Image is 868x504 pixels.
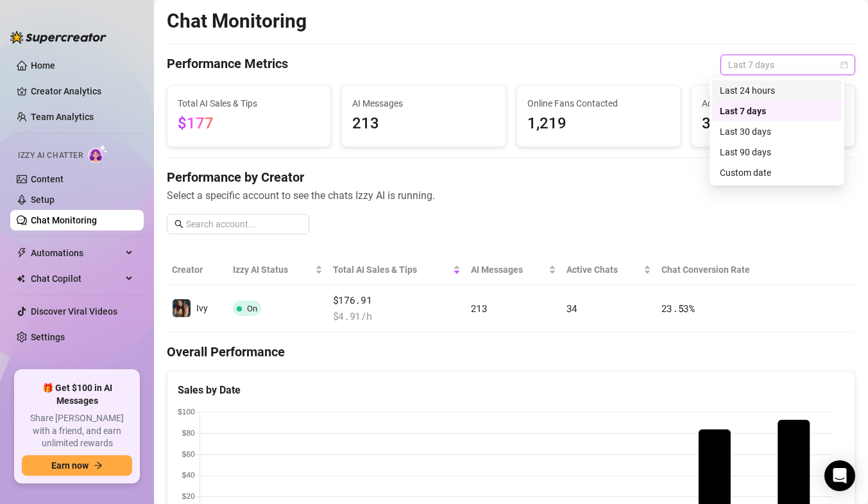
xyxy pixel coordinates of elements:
h4: Overall Performance [167,343,855,361]
h4: Performance Metrics [167,55,288,75]
a: Content [31,174,64,184]
div: Last 24 hours [720,83,834,98]
span: Active Chats [566,263,641,277]
span: AI Messages [352,96,495,110]
th: Creator [167,255,228,285]
span: 🎁 Get $100 in AI Messages [22,382,132,407]
span: Automations [31,243,122,263]
a: Discover Viral Videos [31,306,117,317]
span: 23.53 % [661,302,695,315]
div: Sales by Date [178,382,844,398]
div: Last 30 days [712,121,842,142]
a: Home [31,60,55,71]
img: Chat Copilot [17,274,25,283]
span: 213 [352,112,495,136]
span: Select a specific account to see the chats Izzy AI is running. [167,187,855,204]
a: Team Analytics [31,112,94,122]
span: Ivy [196,303,208,313]
th: Total AI Sales & Tips [328,255,466,285]
span: Share [PERSON_NAME] with a friend, and earn unlimited rewards [22,412,132,450]
div: Custom date [712,162,842,183]
a: Setup [31,195,55,205]
span: Earn now [51,460,89,471]
img: AI Chatter [88,144,108,163]
a: Creator Analytics [31,81,133,101]
th: Chat Conversion Rate [656,255,787,285]
span: AI Messages [471,263,546,277]
span: On [247,304,257,313]
div: Last 7 days [712,101,842,121]
h2: Chat Monitoring [167,9,307,33]
span: $177 [178,114,214,132]
a: Chat Monitoring [31,215,97,225]
span: 34 [566,302,577,315]
div: Last 7 days [720,104,834,118]
input: Search account... [186,217,302,231]
span: $ 4.91 /h [333,309,461,324]
th: AI Messages [466,255,561,285]
th: Active Chats [561,255,656,285]
span: calendar [840,61,848,69]
div: Last 90 days [712,142,842,162]
button: Earn nowarrow-right [22,455,132,476]
span: thunderbolt [17,248,27,258]
span: $176.91 [333,293,461,308]
span: Izzy AI Chatter [18,150,83,162]
img: Ivy [173,299,191,317]
span: 1,219 [527,112,670,136]
div: Last 90 days [720,145,834,159]
span: Online Fans Contacted [527,96,670,110]
img: logo-BBDzfeDw.svg [10,31,106,44]
a: Settings [31,332,65,342]
div: Custom date [720,166,834,180]
h4: Performance by Creator [167,168,855,186]
div: Last 30 days [720,125,834,139]
span: Total AI Sales & Tips [333,263,450,277]
div: Last 24 hours [712,80,842,101]
span: Chat Copilot [31,268,122,289]
span: Last 7 days [728,55,847,74]
th: Izzy AI Status [228,255,328,285]
span: Active Chats [702,96,844,110]
span: 34 [702,112,844,136]
span: 213 [471,302,488,315]
span: Izzy AI Status [233,263,312,277]
span: Total AI Sales & Tips [178,96,320,110]
div: Open Intercom Messenger [824,460,855,491]
span: arrow-right [94,461,103,470]
span: search [174,220,183,229]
